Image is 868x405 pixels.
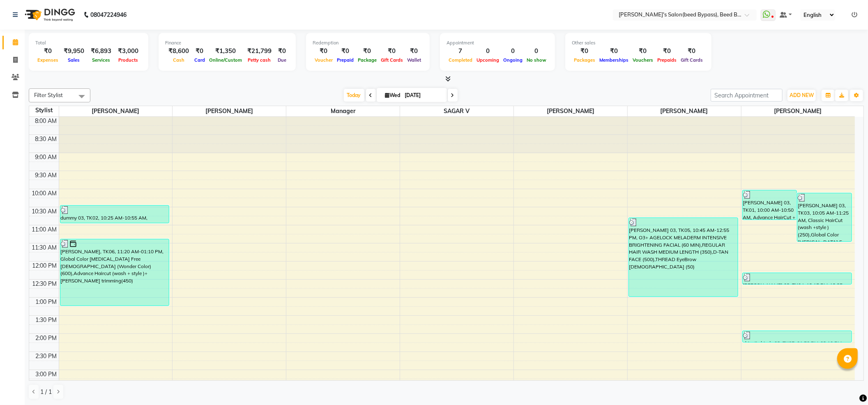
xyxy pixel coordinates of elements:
[790,92,814,98] span: ADD NEW
[356,57,379,63] span: Package
[60,46,87,56] div: ₹9,950
[379,57,405,63] span: Gift Cards
[447,57,474,63] span: Completed
[192,57,207,63] span: Card
[525,46,548,56] div: 0
[30,225,59,234] div: 11:00 AM
[60,239,169,305] div: [PERSON_NAME], TK06, 11:20 AM-01:10 PM, Global Color [MEDICAL_DATA] Free [DEMOGRAPHIC_DATA] (Wond...
[34,370,59,379] div: 3:00 PM
[165,39,289,46] div: Finance
[787,90,816,101] button: ADD NEW
[631,57,655,63] span: Vouchers
[66,57,82,63] span: Sales
[631,46,655,56] div: ₹0
[30,207,59,216] div: 10:30 AM
[400,106,513,116] span: SAGAR V
[403,89,444,102] input: 2025-09-03
[40,388,52,396] span: 1 / 1
[743,331,852,342] div: shivaji shinde 03, TK07, 01:50 PM-02:10 PM, CLEAN SHAVE (150)
[655,57,679,63] span: Prepaids
[34,316,59,324] div: 1:30 PM
[276,57,288,63] span: Due
[313,57,335,63] span: Voucher
[356,46,379,56] div: ₹0
[313,39,423,46] div: Redemption
[447,46,474,56] div: 7
[383,92,403,98] span: Wed
[29,106,59,115] div: Stylist
[207,57,244,63] span: Online/Custom
[405,46,423,56] div: ₹0
[34,352,59,361] div: 2:30 PM
[335,46,356,56] div: ₹0
[171,57,186,63] span: Cash
[30,243,59,252] div: 11:30 AM
[165,46,192,56] div: ₹8,600
[115,46,142,56] div: ₹3,000
[379,46,405,56] div: ₹0
[629,218,738,296] div: [PERSON_NAME] 03, TK05, 10:45 AM-12:55 PM, O3+ AGELOCK MELADERM INTENSIVE BRIGHTENING FACIAL (60 ...
[116,57,140,63] span: Products
[313,46,335,56] div: ₹0
[743,190,797,220] div: [PERSON_NAME] 03, TK01, 10:00 AM-10:50 AM, Advance HairCut +[PERSON_NAME] Style (500)
[679,57,705,63] span: Gift Cards
[246,57,273,63] span: Petty cash
[344,89,364,102] span: Today
[474,57,501,63] span: Upcoming
[286,106,400,116] span: manager
[797,193,852,241] div: [PERSON_NAME] 03, TK03, 10:05 AM-11:25 AM, Classic HairCut (wash +style )(250),Global Color [MEDI...
[514,106,627,116] span: [PERSON_NAME]
[679,46,705,56] div: ₹0
[192,46,207,56] div: ₹0
[572,57,597,63] span: Packages
[34,171,59,180] div: 9:30 AM
[30,189,59,198] div: 10:00 AM
[501,57,525,63] span: Ongoing
[31,262,59,270] div: 12:00 PM
[34,92,63,98] span: Filter Stylist
[572,39,705,46] div: Other sales
[35,57,60,63] span: Expenses
[244,46,275,56] div: ₹21,799
[743,273,852,284] div: [PERSON_NAME] 03, TK04, 12:15 PM-12:35 PM, CLEAN SHAVE (150)
[597,57,631,63] span: Memberships
[474,46,501,56] div: 0
[34,298,59,306] div: 1:00 PM
[87,46,115,56] div: ₹6,893
[207,46,244,56] div: ₹1,350
[21,3,77,26] img: logo
[447,39,548,46] div: Appointment
[34,153,59,162] div: 9:00 AM
[597,46,631,56] div: ₹0
[335,57,356,63] span: Prepaid
[572,46,597,56] div: ₹0
[405,57,423,63] span: Wallet
[501,46,525,56] div: 0
[90,57,112,63] span: Services
[31,280,59,288] div: 12:30 PM
[35,39,142,46] div: Total
[628,106,741,116] span: [PERSON_NAME]
[525,57,548,63] span: No show
[741,106,855,116] span: [PERSON_NAME]
[711,89,783,102] input: Search Appointment
[275,46,289,56] div: ₹0
[34,135,59,143] div: 8:30 AM
[173,106,286,116] span: [PERSON_NAME]
[90,3,127,26] b: 08047224946
[34,334,59,343] div: 2:00 PM
[655,46,679,56] div: ₹0
[34,117,59,125] div: 8:00 AM
[35,46,60,56] div: ₹0
[60,206,169,223] div: dummy 03, TK02, 10:25 AM-10:55 AM, [PERSON_NAME] SHAPE AND STYLING (200)
[59,106,173,116] span: [PERSON_NAME]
